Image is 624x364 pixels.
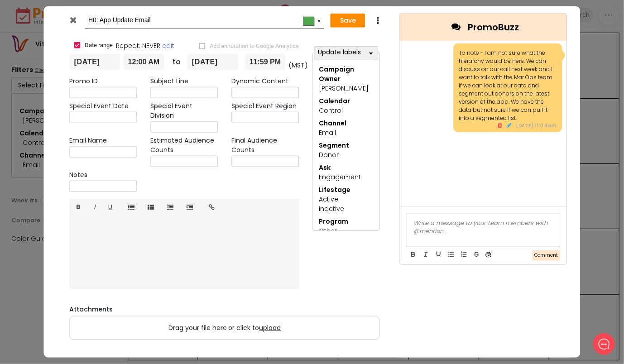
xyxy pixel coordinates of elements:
div: (MST) [285,60,306,70]
button: Comment [533,250,561,261]
input: To date [187,53,239,70]
label: Dynamic Content [231,76,288,86]
label: Estimated Audience Counts [150,135,218,154]
label: Subject Line [150,76,188,86]
span: We run on Gist [76,306,115,311]
a: Unordered list [121,198,141,216]
div: Channel [319,118,374,128]
div: Email [319,128,374,137]
span: Date range [85,41,113,49]
label: Special Event Date [69,101,129,110]
a: B [69,198,87,216]
a: I [87,198,102,216]
span: PromoBuzz [468,20,519,34]
div: Program [319,216,374,226]
h1: Hello [PERSON_NAME]! [14,44,168,58]
div: Other [319,226,374,235]
button: New conversation [14,91,167,109]
span: upload [259,323,281,332]
label: Final Audience Counts [231,135,299,154]
span: New conversation [58,96,109,104]
div: Segment [319,140,374,150]
div: Repeat: NEVER [74,41,299,50]
h2: What can we do to help? [14,60,168,75]
div: Lifestage [319,185,374,194]
a: Ordered list [141,198,161,216]
div: Engagement [319,172,374,182]
h6: Attachments [69,305,379,313]
a: Insert link [202,198,221,216]
a: U [101,198,119,216]
div: Control [319,105,374,115]
iframe: gist-messenger-bubble-iframe [593,333,615,355]
label: Promo ID [69,76,98,86]
div: Inactive [319,204,374,213]
div: to [164,56,184,67]
label: Special Event Division [150,101,218,120]
button: Update labels [314,46,378,59]
div: Ask [319,163,374,172]
label: Notes [69,170,87,179]
label: Email Name [69,135,107,145]
div: Calendar [319,96,374,105]
input: Start time [124,53,164,70]
div: Campaign Owner [319,64,374,83]
a: Outdent [160,198,180,216]
div: Active [319,194,374,204]
label: Drag your file here or click to [70,316,379,340]
input: End time [245,53,285,70]
div: [PERSON_NAME] [319,83,374,93]
a: edit [162,41,174,50]
a: Indent [180,198,200,216]
input: From date [69,53,120,70]
span: [DATE] 11:04am [516,122,557,129]
div: Donor [319,150,374,159]
label: Special Event Region [231,101,297,110]
div: To note - I am not sure what the hierarchy would be here. We can discuss on our call next week an... [459,49,557,122]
